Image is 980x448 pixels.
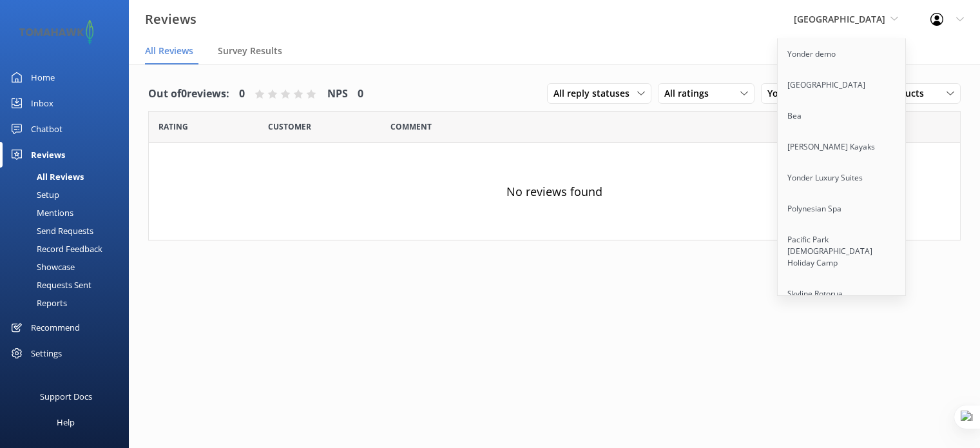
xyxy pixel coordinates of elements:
a: [PERSON_NAME] Kayaks [778,131,907,162]
span: All ratings [664,86,716,101]
div: All Reviews [8,168,84,186]
div: No reviews found [149,143,960,240]
div: Support Docs [40,384,92,409]
a: Pacific Park [DEMOGRAPHIC_DATA] Holiday Camp [778,224,907,278]
span: All reply statuses [553,86,637,101]
a: Yonder demo [778,39,907,70]
span: Yonder survey [767,86,838,101]
a: [GEOGRAPHIC_DATA] [778,70,907,101]
h4: 0 [239,86,245,102]
a: Reports [8,294,129,312]
a: Polynesian Spa [778,193,907,224]
div: Reviews [31,142,65,168]
div: Inbox [31,90,53,116]
a: Mentions [8,204,129,222]
a: Showcase [8,258,129,276]
div: Setup [8,186,59,204]
div: Home [31,64,55,90]
div: Reports [8,294,67,312]
a: Send Requests [8,222,129,240]
span: All Reviews [145,44,193,57]
h3: Reviews [145,9,197,30]
div: Mentions [8,204,73,222]
a: Record Feedback [8,240,129,258]
div: Settings [31,340,62,366]
img: 2-1647550015.png [19,20,93,44]
div: Requests Sent [8,276,91,294]
div: Help [57,409,75,435]
div: Recommend [31,315,80,340]
div: Send Requests [8,222,93,240]
a: Yonder Luxury Suites [778,162,907,193]
div: Showcase [8,258,75,276]
a: Setup [8,186,129,204]
div: Record Feedback [8,240,102,258]
div: Chatbot [31,116,62,142]
span: [GEOGRAPHIC_DATA] [794,13,885,25]
a: All Reviews [8,168,129,186]
span: Date [268,121,311,133]
h4: Out of 0 reviews: [148,86,229,102]
span: Survey Results [218,44,282,57]
span: Date [159,121,188,133]
span: Question [390,121,432,133]
a: Requests Sent [8,276,129,294]
a: Bea [778,101,907,131]
a: Skyline Rotorua [778,278,907,309]
h4: NPS [327,86,348,102]
h4: 0 [358,86,363,102]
